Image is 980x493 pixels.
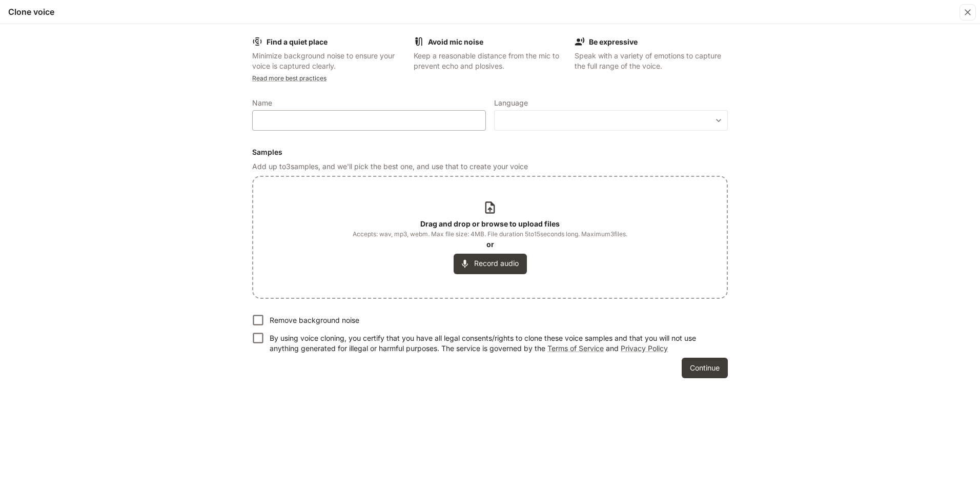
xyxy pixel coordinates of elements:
[353,229,627,239] span: Accepts: wav, mp3, webm. Max file size: 4MB. File duration 5 to 15 seconds long. Maximum 3 files.
[252,147,728,157] h6: Samples
[270,315,359,325] p: Remove background noise
[414,51,567,71] p: Keep a reasonable distance from the mic to prevent echo and plosives.
[547,344,604,353] a: Terms of Service
[428,37,483,46] b: Avoid mic noise
[270,333,720,354] p: By using voice cloning, you certify that you have all legal consents/rights to clone these voice ...
[621,344,668,353] a: Privacy Policy
[495,115,727,126] div: ​
[8,6,54,17] h5: Clone voice
[589,37,638,46] b: Be expressive
[486,240,494,249] b: or
[252,74,326,82] a: Read more best practices
[252,51,405,71] p: Minimize background noise to ensure your voice is captured clearly.
[252,161,728,172] p: Add up to 3 samples, and we'll pick the best one, and use that to create your voice
[682,358,728,378] button: Continue
[494,99,528,107] p: Language
[454,254,527,274] button: Record audio
[420,219,560,228] b: Drag and drop or browse to upload files
[575,51,728,71] p: Speak with a variety of emotions to capture the full range of the voice.
[267,37,328,46] b: Find a quiet place
[252,99,272,107] p: Name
